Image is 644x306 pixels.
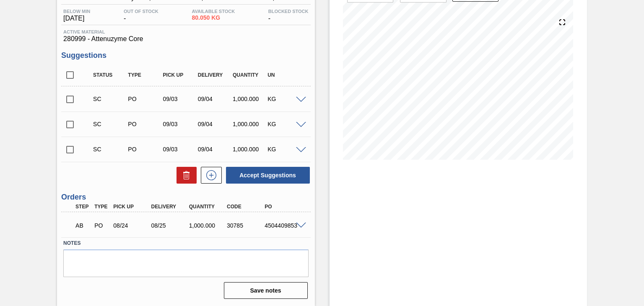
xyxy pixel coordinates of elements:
div: - [266,9,311,22]
div: New suggestion [197,167,222,184]
h3: Orders [61,193,310,202]
span: Out Of Stock [124,9,158,14]
div: Purchase order [126,146,164,153]
div: Quantity [187,204,229,210]
div: Quantity [231,72,269,78]
div: Purchase order [126,96,164,102]
div: Suggestion Created [91,146,129,153]
div: Type [126,72,164,78]
div: 1,000.000 [231,96,269,102]
div: Pick up [111,204,153,210]
div: 4504409853 [262,222,304,229]
span: Active Material [63,29,308,34]
div: Awaiting Billing [73,216,92,235]
div: 1,000.000 [187,222,229,229]
div: 1,000.000 [231,146,269,153]
div: 09/04/2025 [196,146,234,153]
div: Code [225,204,266,210]
div: KG [265,96,304,102]
h3: Suggestions [61,51,310,60]
button: Accept Suggestions [226,167,310,184]
div: Pick up [161,72,199,78]
div: KG [265,121,304,127]
span: Available Stock [192,9,235,14]
div: Type [92,204,111,210]
div: Suggestion Created [91,96,129,102]
div: PO [262,204,304,210]
div: Accept Suggestions [222,166,311,184]
label: Notes [63,237,308,249]
div: - [122,9,161,22]
div: 09/03/2025 [161,121,199,127]
div: 08/24/2025 [111,222,153,229]
div: 30785 [225,222,266,229]
div: Purchase order [126,121,164,127]
span: 280999 - Attenuzyme Core [63,35,308,43]
div: Suggestion Created [91,121,129,127]
button: Save notes [224,282,308,299]
span: 80.050 KG [192,15,235,21]
div: 09/03/2025 [161,146,199,153]
div: 09/04/2025 [196,121,234,127]
div: Delivery [196,72,234,78]
span: Blocked Stock [268,9,309,14]
div: Delivery [149,204,191,210]
div: 09/04/2025 [196,96,234,102]
div: Purchase order [92,222,111,229]
div: UN [265,72,304,78]
span: [DATE] [63,15,90,22]
div: Delete Suggestions [172,167,197,184]
div: 1,000.000 [231,121,269,127]
p: AB [75,222,90,229]
div: KG [265,146,304,153]
div: Step [73,204,92,210]
div: 09/03/2025 [161,96,199,102]
span: Below Min [63,9,90,14]
div: 08/25/2025 [149,222,191,229]
div: Status [91,72,129,78]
